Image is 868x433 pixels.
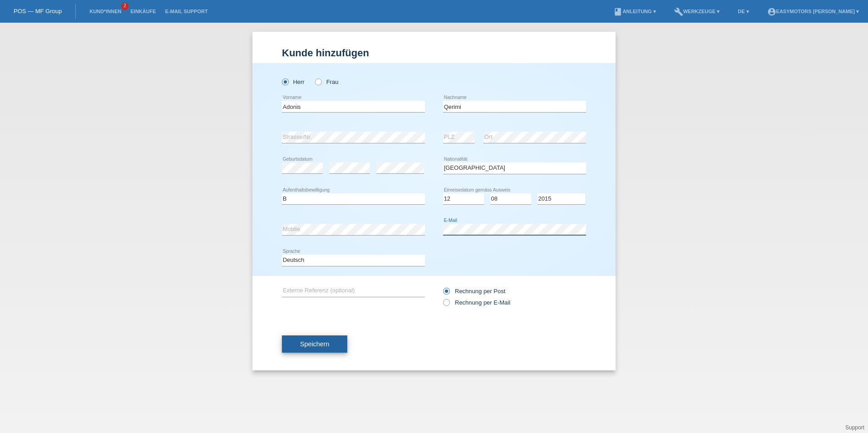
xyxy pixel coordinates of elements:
[282,79,288,84] input: Herr
[845,424,864,431] a: Support
[126,9,160,14] a: Einkäufe
[282,47,586,59] h1: Kunde hinzufügen
[443,299,449,310] input: Rechnung per E-Mail
[315,79,338,85] label: Frau
[609,9,660,14] a: bookAnleitung ▾
[14,8,62,15] a: POS — MF Group
[613,7,622,16] i: book
[733,9,753,14] a: DE ▾
[674,7,683,16] i: build
[300,340,329,348] span: Speichern
[443,299,510,306] label: Rechnung per E-Mail
[767,7,776,16] i: account_circle
[763,9,863,14] a: account_circleEasymotors [PERSON_NAME] ▾
[85,9,126,14] a: Kund*innen
[443,288,449,299] input: Rechnung per Post
[161,9,212,14] a: E-Mail Support
[282,335,347,353] button: Speichern
[315,79,321,84] input: Frau
[282,79,305,85] label: Herr
[670,9,725,14] a: buildWerkzeuge ▾
[443,288,505,295] label: Rechnung per Post
[121,2,128,10] span: 2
